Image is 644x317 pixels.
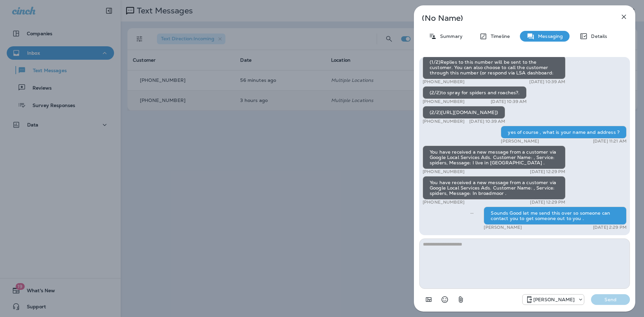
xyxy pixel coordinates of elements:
[422,293,435,306] button: Add in a premade template
[529,79,565,85] p: [DATE] 10:39 AM
[423,86,527,99] div: (2/2)to spray for spiders and roaches?.
[501,139,539,144] p: [PERSON_NAME]
[530,169,565,174] p: [DATE] 12:29 PM
[487,34,510,39] p: Timeline
[438,293,451,306] button: Select an emoji
[523,296,584,304] div: +1 (770) 343-2465
[593,139,627,144] p: [DATE] 11:21 AM
[593,225,627,230] p: [DATE] 2:29 PM
[423,56,566,79] div: (1/2)Replies to this number will be sent to the customer. You can also choose to call the custome...
[423,146,566,169] div: You have received a new message from a customer via Google Local Services Ads. Customer Name: , S...
[533,297,575,302] p: [PERSON_NAME]
[535,34,563,39] p: Messaging
[423,169,465,174] p: [PHONE_NUMBER]
[470,210,474,216] span: Sent
[423,200,465,205] p: [PHONE_NUMBER]
[491,99,527,104] p: [DATE] 10:39 AM
[484,225,522,230] p: [PERSON_NAME]
[423,176,566,200] div: You have received a new message from a customer via Google Local Services Ads. Customer Name: , S...
[423,99,465,104] p: [PHONE_NUMBER]
[588,34,607,39] p: Details
[423,106,505,119] div: (2/2)[URL][DOMAIN_NAME])
[437,34,463,39] p: Summary
[423,79,465,85] p: [PHONE_NUMBER]
[423,119,465,124] p: [PHONE_NUMBER]
[422,15,605,21] p: (No Name)
[484,207,627,225] div: Sounds Good let me send this over so someone can contact you to get someone out to you .
[530,200,565,205] p: [DATE] 12:29 PM
[501,126,627,139] div: yes of course , what is your name and address ?
[469,119,505,124] p: [DATE] 10:39 AM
